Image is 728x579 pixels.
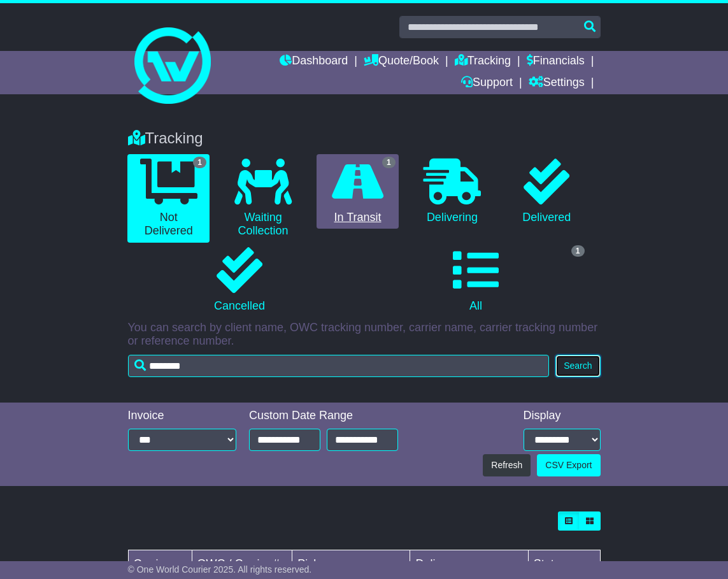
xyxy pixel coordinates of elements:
a: Settings [529,73,585,94]
span: 1 [571,245,585,257]
a: 1 In Transit [317,154,398,229]
span: 1 [382,157,396,168]
td: Status [528,550,600,578]
div: Invoice [128,409,237,423]
div: Custom Date Range [249,409,398,423]
a: 1 Not Delivered [127,154,209,243]
p: You can search by client name, OWC tracking number, carrier name, carrier tracking number or refe... [128,321,601,348]
a: Delivered [506,154,587,229]
a: 1 All [364,243,588,318]
span: 1 [193,157,206,168]
td: OWC / Carrier # [192,550,292,578]
a: Waiting Collection [222,154,304,243]
a: Delivering [411,154,493,229]
div: Display [524,409,601,423]
a: Support [461,73,513,94]
a: CSV Export [537,454,600,476]
a: Tracking [455,51,511,73]
td: Delivery [410,550,528,578]
button: Refresh [483,454,531,476]
a: Dashboard [280,51,348,73]
td: Pickup [292,550,410,578]
td: Carrier [128,550,192,578]
a: Cancelled [128,243,352,318]
button: Search [555,355,600,377]
a: Financials [527,51,585,73]
a: Quote/Book [364,51,439,73]
div: Tracking [122,129,607,148]
span: © One World Courier 2025. All rights reserved. [128,564,312,575]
